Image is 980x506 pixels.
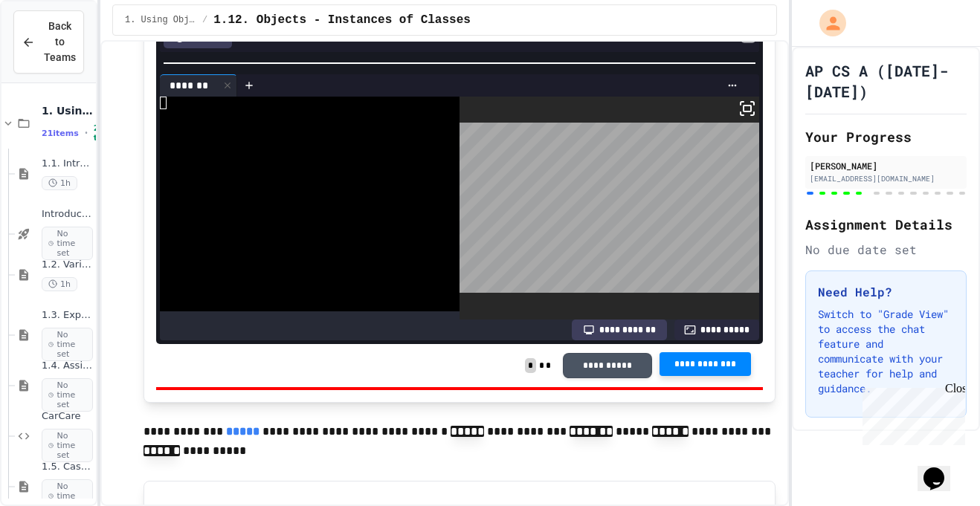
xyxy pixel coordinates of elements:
iframe: chat widget [857,382,965,445]
span: 1.2. Variables and Data Types [42,259,93,271]
div: [EMAIL_ADDRESS][DOMAIN_NAME] [810,173,962,184]
h3: Need Help? [818,283,954,301]
span: 1. Using Objects and Methods [125,14,196,26]
span: 1.1. Introduction to Algorithms, Programming, and Compilers [42,158,93,170]
span: CarCare [42,410,93,423]
span: 1.12. Objects - Instances of Classes [213,11,471,29]
span: 21 items [42,129,79,138]
span: 1h [42,277,77,291]
span: 2h total [94,123,115,143]
h2: Assignment Details [805,214,967,235]
span: 1.3. Expressions and Output [New] [42,309,93,322]
span: No time set [42,378,93,412]
iframe: chat widget [918,447,965,491]
span: 1. Using Objects and Methods [42,104,93,117]
div: Chat with us now!Close [6,6,103,94]
span: 1.4. Assignment and Input [42,360,93,372]
h2: Your Progress [805,126,967,147]
span: Back to Teams [44,19,76,65]
span: No time set [42,429,93,463]
div: My Account [804,6,850,40]
span: No time set [42,328,93,362]
h1: AP CS A ([DATE]- [DATE]) [805,60,967,102]
div: [PERSON_NAME] [810,159,962,172]
div: No due date set [805,241,967,259]
span: No time set [42,227,93,261]
span: 1h [42,176,77,190]
span: • [85,127,88,139]
span: 1.5. Casting and Ranges of Values [42,461,93,473]
span: / [202,14,207,26]
span: Introduction to Algorithms, Programming, and Compilers [42,208,93,221]
p: Switch to "Grade View" to access the chat feature and communicate with your teacher for help and ... [818,307,954,396]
